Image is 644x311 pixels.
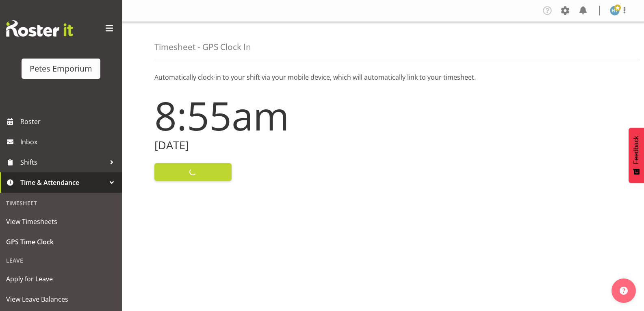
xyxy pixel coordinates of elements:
[6,293,116,305] span: View Leave Balances
[30,63,92,75] div: Petes Emporium
[2,195,120,211] div: Timesheet
[620,287,628,295] img: help-xxl-2.png
[2,211,120,232] a: View Timesheets
[633,136,640,164] span: Feedback
[154,72,611,82] p: Automatically clock-in to your shift via your mobile device, which will automatically link to you...
[629,128,644,183] button: Feedback - Show survey
[154,139,378,152] h2: [DATE]
[20,176,106,189] span: Time & Attendance
[2,289,120,309] a: View Leave Balances
[6,215,116,228] span: View Timesheets
[2,232,120,252] a: GPS Time Clock
[20,136,118,148] span: Inbox
[610,6,620,15] img: helena-tomlin701.jpg
[20,156,106,168] span: Shifts
[6,273,116,285] span: Apply for Leave
[154,42,251,52] h4: Timesheet - GPS Clock In
[2,269,120,289] a: Apply for Leave
[20,115,118,128] span: Roster
[6,236,116,248] span: GPS Time Clock
[6,20,73,37] img: Rosterit website logo
[154,94,378,137] h1: 8:55am
[2,252,120,269] div: Leave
